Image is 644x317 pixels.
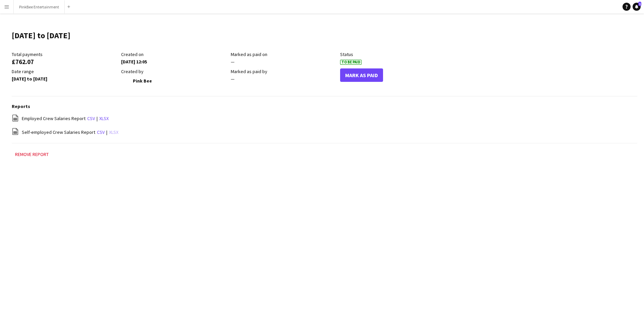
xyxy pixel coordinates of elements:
[99,115,109,121] a: xlsx
[231,59,234,65] span: —
[121,76,227,86] div: Pink Bee
[12,31,70,41] h1: [DATE] to [DATE]
[12,103,637,109] h3: Reports
[12,76,118,82] div: [DATE] to [DATE]
[97,129,105,135] a: csv
[231,76,234,82] span: —
[340,60,362,65] span: To Be Paid
[231,68,337,74] div: Marked as paid by
[109,129,118,135] a: xlsx
[340,51,446,57] div: Status
[12,150,52,158] button: Remove report
[121,51,227,57] div: Created on
[638,2,641,6] span: 1
[22,129,95,135] span: Self-employed Crew Salaries Report
[121,59,227,65] div: [DATE] 12:05
[12,59,118,65] div: £762.07
[340,68,383,82] button: Mark As Paid
[12,128,637,136] div: |
[12,51,118,57] div: Total payments
[121,68,227,74] div: Created by
[12,68,118,74] div: Date range
[231,51,337,57] div: Marked as paid on
[633,3,641,11] a: 1
[12,114,637,123] div: |
[14,0,65,13] button: PinkBee Entertainment
[87,115,95,121] a: csv
[22,115,86,121] span: Employed Crew Salaries Report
